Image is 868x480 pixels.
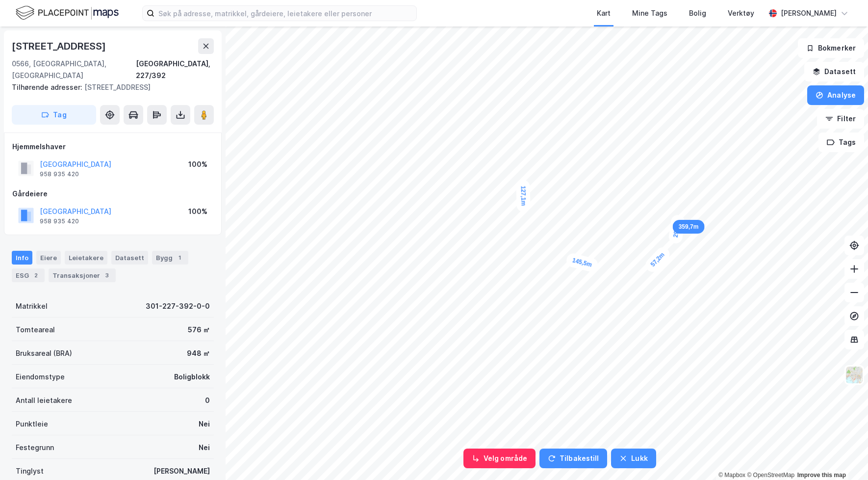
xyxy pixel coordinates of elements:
button: Tilbakestill [539,449,607,468]
div: 100% [188,206,207,217]
div: 301-227-392-0-0 [146,300,210,312]
div: Info [12,251,32,265]
div: 0566, [GEOGRAPHIC_DATA], [GEOGRAPHIC_DATA] [12,58,136,81]
div: Eiere [36,251,61,265]
div: [PERSON_NAME] [153,465,210,477]
button: Analyse [807,85,864,105]
div: Verktøy [728,7,754,19]
button: Datasett [804,62,864,81]
iframe: Chat Widget [819,433,868,480]
div: 948 ㎡ [187,347,210,359]
div: 2 [31,270,41,280]
div: Boligblokk [174,371,210,383]
button: Tag [12,105,96,125]
div: Nei [199,418,210,430]
div: Kart [597,7,611,19]
button: Filter [817,109,864,129]
a: Improve this map [797,472,846,479]
div: 3 [102,270,112,280]
div: Map marker [643,244,672,274]
div: Hjemmelshaver [12,141,213,153]
button: Velg område [463,449,536,468]
div: Map marker [516,180,530,212]
button: Lukk [611,449,656,468]
input: Søk på adresse, matrikkel, gårdeiere, leietakere eller personer [154,6,416,21]
div: Bolig [689,7,706,19]
div: 1 [175,253,184,263]
div: Festegrunn [16,442,54,453]
span: Tilhørende adresser: [12,83,84,91]
div: 100% [188,159,207,170]
div: 0 [205,395,210,406]
div: [STREET_ADDRESS] [12,81,206,93]
div: Punktleie [16,418,48,430]
button: Bokmerker [798,38,864,58]
img: Z [845,366,864,384]
a: OpenStreetMap [747,472,794,479]
div: 576 ㎡ [188,324,210,336]
div: 958 935 420 [40,170,79,178]
div: 958 935 420 [40,217,79,225]
div: Datasett [111,251,148,265]
div: Transaksjoner [49,268,116,282]
div: Antall leietakere [16,395,72,406]
div: [GEOGRAPHIC_DATA], 227/392 [136,58,214,81]
div: Bruksareal (BRA) [16,347,72,359]
div: Bygg [152,251,188,265]
img: logo.f888ab2527a4732fd821a326f86c7f29.svg [16,4,119,22]
div: Leietakere [65,251,107,265]
div: Kontrollprogram for chat [819,433,868,480]
div: Map marker [673,220,705,234]
div: Nei [199,442,210,453]
div: Mine Tags [632,7,667,19]
div: [PERSON_NAME] [781,7,837,19]
button: Tags [818,133,864,152]
div: Eiendomstype [16,371,65,383]
div: [STREET_ADDRESS] [12,38,108,54]
div: ESG [12,268,45,282]
div: Map marker [565,252,599,273]
div: Gårdeiere [12,188,213,200]
a: Mapbox [718,472,745,479]
div: Tinglyst [16,465,44,477]
div: Tomteareal [16,324,55,336]
div: Matrikkel [16,300,48,312]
